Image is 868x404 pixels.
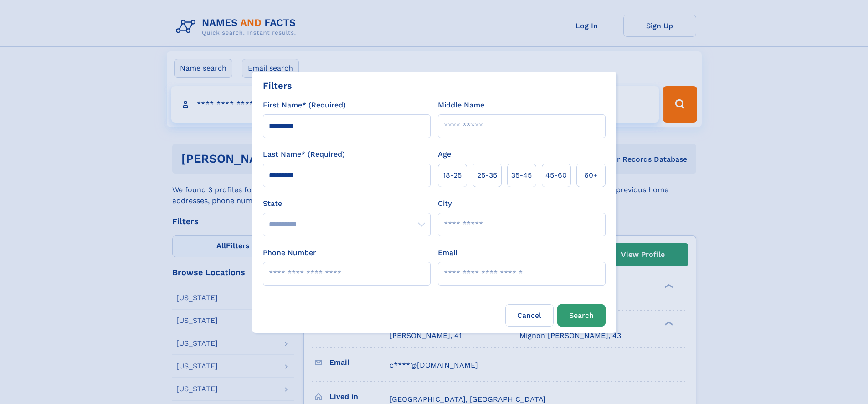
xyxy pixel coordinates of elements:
[263,198,431,209] label: State
[438,247,457,258] label: Email
[263,100,346,111] label: First Name* (Required)
[584,170,598,181] span: 60+
[545,170,567,181] span: 45‑60
[557,304,606,327] button: Search
[505,304,554,327] label: Cancel
[443,170,462,181] span: 18‑25
[263,247,316,258] label: Phone Number
[263,149,345,160] label: Last Name* (Required)
[438,100,484,111] label: Middle Name
[477,170,497,181] span: 25‑35
[511,170,532,181] span: 35‑45
[438,149,451,160] label: Age
[438,198,452,209] label: City
[263,79,292,92] div: Filters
